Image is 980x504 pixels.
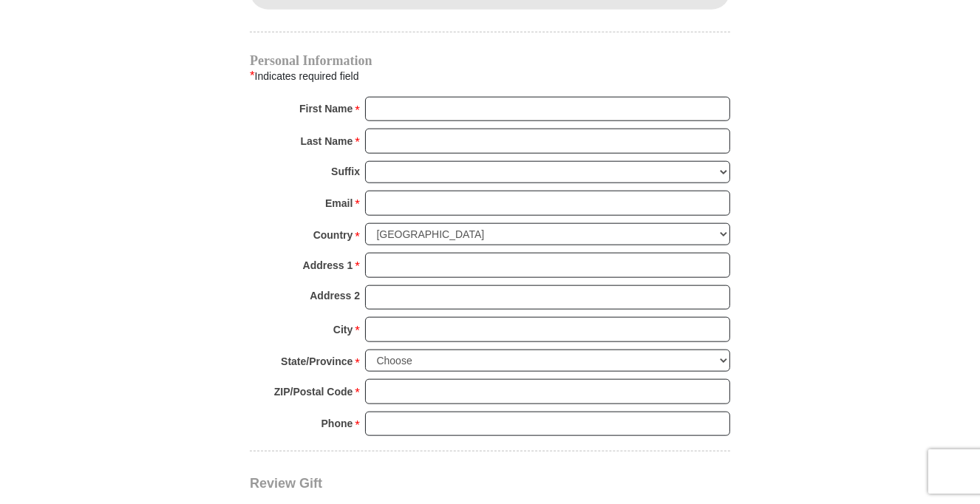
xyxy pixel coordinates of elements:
[310,285,360,306] strong: Address 2
[331,161,360,182] strong: Suffix
[321,413,353,434] strong: Phone
[313,225,353,245] strong: Country
[281,351,353,372] strong: State/Province
[325,193,353,214] strong: Email
[333,319,353,340] strong: City
[250,55,730,67] h4: Personal Information
[299,98,353,119] strong: First Name
[301,131,353,151] strong: Last Name
[250,67,730,86] div: Indicates required field
[274,381,353,402] strong: ZIP/Postal Code
[250,476,322,491] span: Review Gift
[303,255,353,276] strong: Address 1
